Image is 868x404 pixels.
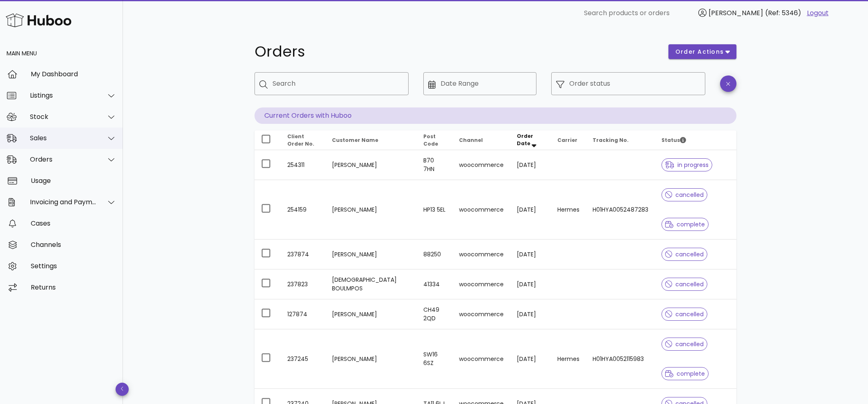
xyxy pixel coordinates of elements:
td: woocommerce [452,299,510,329]
td: SW16 6SZ [417,329,453,389]
td: [DATE] [510,180,551,240]
span: cancelled [665,281,704,287]
td: [DEMOGRAPHIC_DATA] BOULMPOS [325,269,417,299]
td: [PERSON_NAME] [325,329,417,389]
td: [DATE] [510,240,551,269]
th: Client Order No. [281,130,325,150]
td: H01HYA0052487283 [586,180,655,240]
th: Post Code [417,130,453,150]
td: 254311 [281,150,325,180]
div: Usage [31,177,116,185]
span: (Ref: 5346) [765,8,801,18]
td: woocommerce [452,150,510,180]
td: [DATE] [510,329,551,389]
td: Hermes [551,329,586,389]
span: Post Code [423,133,438,147]
th: Status [655,130,736,150]
h1: Orders [254,44,659,59]
span: order actions [675,48,724,56]
td: 127874 [281,299,325,329]
td: woocommerce [452,269,510,299]
span: cancelled [665,311,704,317]
div: Invoicing and Payments [30,198,97,206]
button: order actions [668,44,736,59]
td: 254159 [281,180,325,240]
span: in progress [665,162,709,168]
th: Customer Name [325,130,417,150]
td: [PERSON_NAME] [325,299,417,329]
div: Listings [30,91,97,99]
td: 237245 [281,329,325,389]
img: Huboo Logo [6,11,71,29]
td: woocommerce [452,329,510,389]
th: Carrier [551,130,586,150]
span: Order Date [517,132,533,147]
div: Returns [31,283,116,291]
td: [DATE] [510,269,551,299]
td: [PERSON_NAME] [325,240,417,269]
div: Cases [31,219,116,227]
span: Customer Name [332,137,378,144]
a: Logout [807,8,829,18]
div: My Dashboard [31,70,116,78]
span: complete [665,221,705,227]
span: Tracking No. [593,137,629,144]
span: [PERSON_NAME] [709,8,763,18]
td: woocommerce [452,240,510,269]
td: H01HYA0052115983 [586,329,655,389]
p: Current Orders with Huboo [254,107,736,124]
div: Stock [30,113,97,121]
th: Channel [452,130,510,150]
div: Orders [30,155,97,163]
td: woocommerce [452,180,510,240]
span: cancelled [665,251,704,257]
td: HP13 5EL [417,180,453,240]
td: 88250 [417,240,453,269]
td: [DATE] [510,150,551,180]
td: CH49 2QD [417,299,453,329]
td: Hermes [551,180,586,240]
td: 41334 [417,269,453,299]
td: [PERSON_NAME] [325,180,417,240]
td: B70 7HN [417,150,453,180]
div: Settings [31,262,116,270]
span: Carrier [557,137,577,144]
span: Client Order No. [287,133,314,147]
div: Channels [31,241,116,249]
th: Order Date: Sorted descending. Activate to remove sorting. [510,130,551,150]
span: complete [665,371,705,377]
th: Tracking No. [586,130,655,150]
td: 237823 [281,269,325,299]
div: Sales [30,134,97,142]
span: Channel [459,137,483,144]
td: 237874 [281,240,325,269]
td: [DATE] [510,299,551,329]
span: cancelled [665,192,704,198]
td: [PERSON_NAME] [325,150,417,180]
span: cancelled [665,341,704,347]
span: Status [661,137,686,144]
